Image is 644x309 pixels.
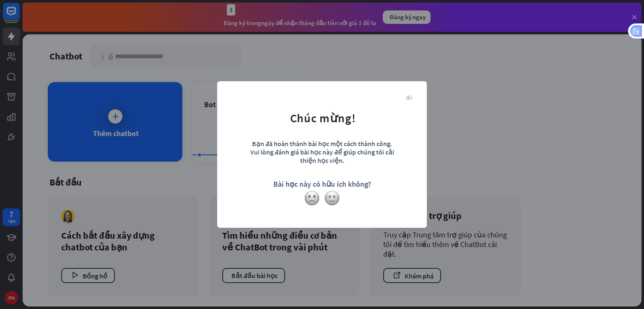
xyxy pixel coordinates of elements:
[406,94,412,100] wpstranslate-tanslation-text: đóng
[304,190,320,206] img: slightly-frowning-face
[290,111,356,126] wpstranslate-tanslation-text: Chúc mừng!
[250,139,394,165] wpstranslate-tanslation-text: Bạn đã hoàn thành bài học một cách thành công. Vui lòng đánh giá bài học này để giúp chúng tôi cả...
[7,3,32,28] button: Open LiveChat chat widget
[324,190,340,206] img: slightly-smiling-face
[273,179,371,189] wpstranslate-tanslation-text: Bài học này có hữu ích không?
